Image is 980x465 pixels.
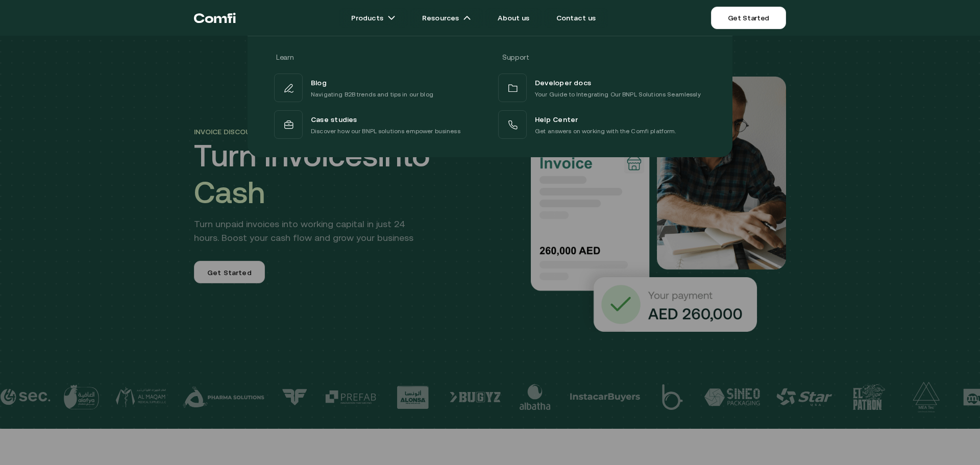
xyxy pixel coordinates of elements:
[535,89,701,100] p: Your Guide to Integrating Our BNPL Solutions Seamlessly
[311,113,357,126] span: Case studies
[410,8,483,28] a: Resourcesarrow icons
[272,108,484,141] a: Case studiesDiscover how our BNPL solutions empower business
[272,71,484,104] a: BlogNavigating B2B trends and tips in our blog
[311,76,327,89] span: Blog
[496,71,708,104] a: Developer docsYour Guide to Integrating Our BNPL Solutions Seamlessly
[711,7,786,29] a: Get Started
[387,14,396,22] img: arrow icons
[535,76,591,89] span: Developer docs
[485,8,542,28] a: About us
[311,89,433,100] p: Navigating B2B trends and tips in our blog
[535,126,676,136] p: Get answers on working with the Comfi platform.
[463,14,471,22] img: arrow icons
[311,126,460,136] p: Discover how our BNPL solutions empower business
[194,3,236,33] a: Return to the top of the Comfi home page
[535,113,578,126] span: Help Center
[496,108,708,141] a: Help CenterGet answers on working with the Comfi platform.
[502,53,529,61] span: Support
[276,53,293,61] span: Learn
[339,8,408,28] a: Productsarrow icons
[544,8,608,28] a: Contact us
